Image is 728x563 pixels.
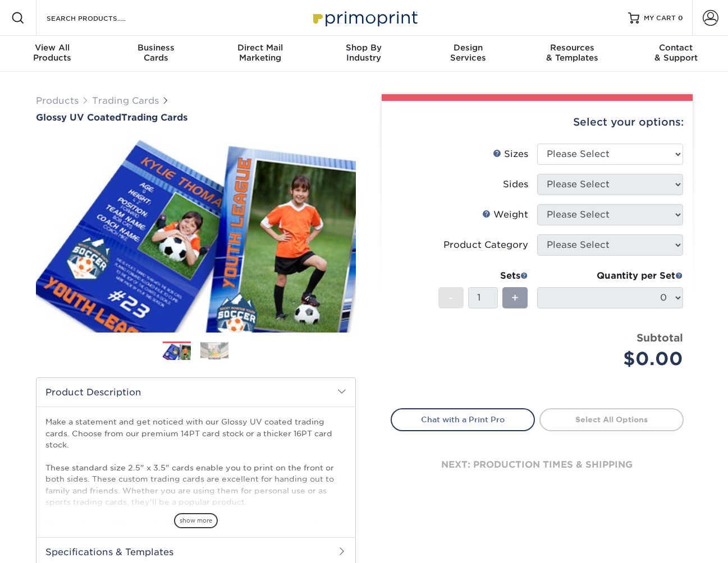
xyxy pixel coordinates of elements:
[493,147,528,161] div: Sizes
[36,112,356,123] h1: Trading Cards
[624,43,728,53] span: Contact
[104,43,208,63] div: Cards
[391,408,535,431] a: Chat with a Print Pro
[45,416,346,553] p: Make a statement and get noticed with our Glossy UV coated trading cards. Choose from our premium...
[482,208,528,221] div: Weight
[546,345,683,372] div: $0.00
[312,43,416,63] div: Industry
[312,43,416,53] span: Shop By
[416,43,520,63] div: Services
[416,43,520,53] span: Design
[539,408,684,431] a: Select All Options
[520,36,624,72] a: Resources& Templates
[208,36,312,72] a: Direct MailMarketing
[174,513,218,528] span: show more
[104,36,208,72] a: BusinessCards
[644,13,676,23] span: MY CART
[503,178,528,191] div: Sides
[208,43,312,53] span: Direct Mail
[163,342,191,361] img: Trading Cards 01
[520,43,624,63] div: & Templates
[312,36,416,72] a: Shop ByIndustry
[36,112,356,123] a: Glossy UV CoatedTrading Cards
[36,112,121,123] span: Glossy UV Coated
[624,43,728,63] div: & Support
[438,269,528,283] div: Sets
[448,289,454,306] span: -
[200,342,228,359] img: Trading Cards 02
[391,431,684,499] div: next: production times & shipping
[36,95,79,106] a: Products
[520,43,624,53] span: Resources
[308,6,420,30] img: Primoprint
[678,14,683,22] span: 0
[624,36,728,72] a: Contact& Support
[208,43,312,63] div: Marketing
[391,101,684,144] div: Select your options:
[36,378,355,407] h2: Product Description
[511,289,519,306] span: +
[637,331,683,344] strong: Subtotal
[537,269,683,283] div: Quantity per Set
[416,36,520,72] a: DesignServices
[443,238,528,252] div: Product Category
[104,43,208,53] span: Business
[45,11,155,25] input: SEARCH PRODUCTS.....
[92,95,159,106] a: Trading Cards
[36,124,356,345] img: Glossy UV Coated 01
